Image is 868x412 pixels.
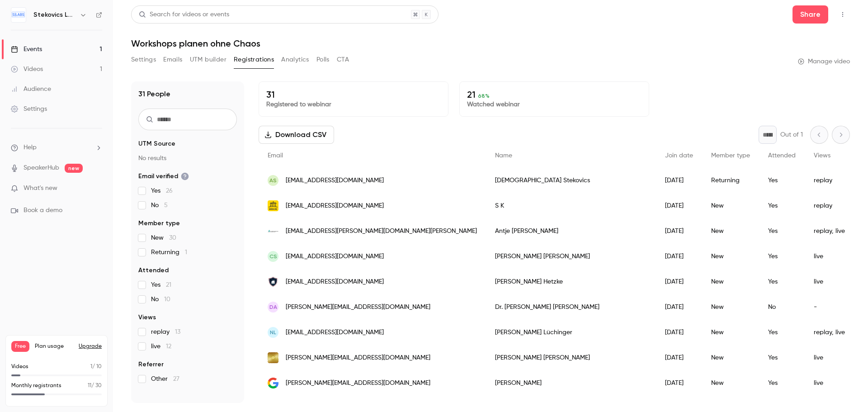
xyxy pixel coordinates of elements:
button: Polls [316,52,330,67]
span: 5 [164,202,168,208]
div: Audience [11,85,51,94]
p: Out of 1 [780,130,803,139]
button: Upgrade [79,343,102,350]
span: live [151,342,171,351]
span: [PERSON_NAME][EMAIL_ADDRESS][DOMAIN_NAME] [286,303,430,312]
span: Join date [665,152,693,159]
div: Returning [702,168,759,193]
span: 30 [169,235,176,241]
span: Views [814,152,830,159]
p: Registered to webinar [266,100,441,109]
button: CTA [337,52,349,67]
li: help-dropdown-opener [11,143,102,152]
img: andreafricke.com [268,352,278,363]
div: Videos [11,65,43,74]
div: [PERSON_NAME] [486,370,656,396]
div: replay, live [805,218,854,244]
img: web.de [268,200,278,211]
div: [DATE] [656,193,702,218]
button: Share [793,5,828,24]
span: DA [269,303,277,311]
span: 13 [175,329,180,335]
span: Book a demo [24,206,62,215]
div: live [805,345,854,370]
span: 27 [173,376,179,382]
div: S K [486,193,656,218]
div: [DATE] [656,168,702,193]
div: Yes [759,370,805,396]
div: [DATE] [656,244,702,269]
span: [EMAIL_ADDRESS][DOMAIN_NAME] [286,176,384,185]
img: Stekovics LABS [11,8,26,22]
button: Registrations [234,52,274,67]
p: 21 [467,89,642,100]
span: 68 % [478,93,490,99]
span: Member type [711,152,750,159]
span: Plan usage [35,343,73,350]
a: Manage video [798,57,850,66]
div: Dr. [PERSON_NAME] [PERSON_NAME] [486,294,656,320]
button: Download CSV [259,126,334,144]
span: Returning [151,248,187,257]
div: [DEMOGRAPHIC_DATA] Stekovics [486,168,656,193]
span: Help [24,143,37,152]
span: Referrer [138,360,164,369]
span: Other [151,374,179,384]
span: [EMAIL_ADDRESS][PERSON_NAME][DOMAIN_NAME][PERSON_NAME] [286,227,477,236]
h1: Workshops planen ohne Chaos [131,38,850,49]
img: eah-jena.de [268,226,278,237]
span: [EMAIL_ADDRESS][DOMAIN_NAME] [286,252,384,261]
span: Free [11,341,29,352]
div: New [702,269,759,294]
div: [DATE] [656,370,702,396]
span: 26 [166,188,173,194]
p: No results [138,154,237,163]
h1: 31 People [138,89,170,99]
div: New [702,345,759,370]
p: / 10 [90,363,102,371]
span: Email verified [138,172,189,181]
span: 11 [88,383,91,388]
p: Videos [11,363,28,371]
div: replay [805,193,854,218]
div: Yes [759,193,805,218]
p: / 30 [88,382,102,390]
div: replay [805,168,854,193]
div: New [702,193,759,218]
p: Monthly registrants [11,382,61,390]
span: 1 [185,249,187,256]
span: [EMAIL_ADDRESS][DOMAIN_NAME] [286,277,384,287]
span: new [65,164,83,173]
div: Yes [759,244,805,269]
section: facet-groups [138,139,237,384]
span: No [151,295,170,304]
p: 31 [266,89,441,100]
img: googlemail.com [268,378,278,389]
div: Yes [759,168,805,193]
span: New [151,233,176,242]
div: Antje [PERSON_NAME] [486,218,656,244]
span: replay [151,327,180,336]
button: UTM builder [190,52,226,67]
span: 21 [166,282,171,288]
img: securitax.ch [268,276,278,287]
button: Settings [131,52,156,67]
span: 1 [90,364,92,369]
div: Search for videos or events [139,10,229,19]
span: [PERSON_NAME][EMAIL_ADDRESS][DOMAIN_NAME] [286,379,430,388]
div: New [702,244,759,269]
div: [PERSON_NAME] Lüchinger [486,320,656,345]
div: [PERSON_NAME] Hetzke [486,269,656,294]
div: Settings [11,104,47,114]
div: [DATE] [656,269,702,294]
div: New [702,320,759,345]
span: Email [268,152,283,159]
span: Yes [151,280,171,289]
a: SpeakerHub [24,163,59,173]
div: New [702,294,759,320]
div: New [702,370,759,396]
div: - [805,294,854,320]
div: [PERSON_NAME] [PERSON_NAME] [486,244,656,269]
div: New [702,218,759,244]
div: live [805,370,854,396]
